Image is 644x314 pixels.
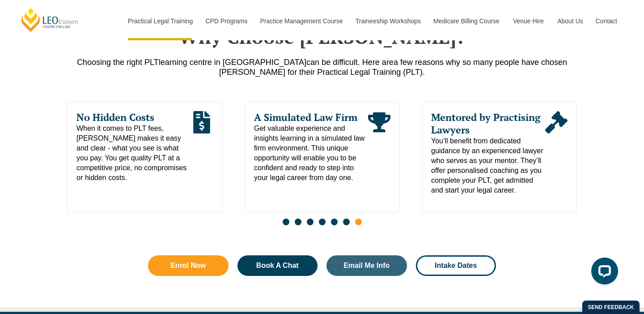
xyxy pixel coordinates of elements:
span: You’ll benefit from dedicated guidance by an experienced lawyer who serves as your mentor. They’l... [431,136,545,195]
a: Venue Hire [506,2,551,40]
span: Intake Dates [435,262,477,269]
a: Medicare Billing Course [427,2,506,40]
h2: Why Choose [PERSON_NAME]? [67,26,577,48]
iframe: LiveChat chat widget [584,254,622,292]
span: Go to slide 1 [283,219,289,225]
span: Go to slide 6 [343,219,350,225]
div: Read More [191,111,213,183]
p: a few reasons why so many people have chosen [PERSON_NAME] for their Practical Legal Training (PLT). [67,57,577,77]
span: Mentored by Practising Lawyers [431,111,545,136]
span: A Simulated Law Firm [254,111,368,124]
div: Slides [67,102,577,231]
a: About Us [551,2,589,40]
a: Book A Chat [237,255,318,276]
div: Read More [368,111,390,183]
a: Contact [589,2,624,40]
a: Practice Management Course [254,2,349,40]
span: Email Me Info [343,262,390,269]
span: Go to slide 5 [331,219,338,225]
span: Go to slide 2 [295,219,301,225]
span: Get valuable experience and insights learning in a simulated law firm environment. This unique op... [254,124,368,183]
a: CPD Programs [199,2,253,40]
a: Intake Dates [416,255,496,276]
span: No Hidden Costs [76,111,191,124]
span: learning centre in [GEOGRAPHIC_DATA] [159,58,306,67]
span: Choosing the right PLT [77,58,159,67]
a: Traineeship Workshops [349,2,427,40]
div: Read More [545,111,568,195]
a: [PERSON_NAME] Centre for Law [20,7,80,33]
span: Go to slide 3 [307,219,314,225]
span: Book A Chat [256,262,299,269]
a: Enrol Now [148,255,229,276]
span: can be difficult. Here are [306,58,394,67]
span: Go to slide 4 [319,219,326,225]
div: 1 / 7 [245,102,400,213]
span: When it comes to PLT fees, [PERSON_NAME] makes it easy and clear - what you see is what you pay. ... [76,124,191,183]
div: 2 / 7 [422,102,577,213]
div: 7 / 7 [67,102,222,213]
span: Enrol Now [170,262,206,269]
a: Practical Legal Training [121,2,199,40]
a: Email Me Info [326,255,407,276]
span: Go to slide 7 [355,219,362,225]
